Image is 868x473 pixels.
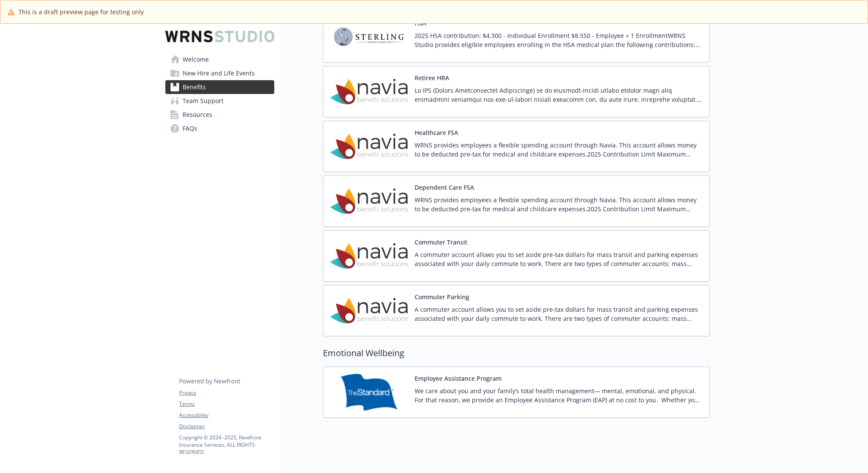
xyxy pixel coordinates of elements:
img: SterlingHSA carrier logo [330,19,408,55]
a: Resources [165,108,274,122]
button: Retiree HRA [415,73,449,82]
button: Employee Assistance Program [415,374,502,383]
span: This is a draft preview page for testing only [19,7,144,16]
a: Accessibility [179,411,274,419]
span: Team Support [183,94,223,108]
p: We care about you and your family’s total health management— mental, emotional, and physical. For... [415,386,702,404]
img: Navia Benefit Solutions carrier logo [330,292,408,329]
a: Disclaimer [179,423,274,430]
span: Benefits [183,80,206,94]
p: Copyright © 2024 - 2025 , Newfront Insurance Services, ALL RIGHTS RESERVED [179,434,274,456]
img: Navia Benefit Solutions carrier logo [330,73,408,110]
a: New Hire and Life Events [165,66,274,80]
button: Healthcare FSA [415,128,458,137]
span: New Hire and Life Events [183,66,255,80]
button: Dependent Care FSA [415,183,474,192]
h2: Emotional Wellbeing [323,347,710,360]
img: Navia Benefit Solutions carrier logo [330,183,408,219]
p: WRNS provides employees a flexible spending account through Navia. This account allows money to b... [415,195,702,213]
p: A commuter account allows you to set aside pre-tax dollars for mass transit and parking expenses ... [415,305,702,323]
span: Resources [183,108,212,122]
a: Privacy [179,389,274,397]
img: Navia Benefit Solutions carrier logo [330,128,408,165]
p: 2025 HSA contribution: $4,300 - Individual Enrollment $8,550 - Employee + 1 Enrollment​ WRNS Stud... [415,31,702,49]
a: FAQs [165,122,274,135]
span: Welcome [183,53,209,66]
button: Commuter Parking [415,292,469,301]
p: WRNS provides employees a flexible spending account through Navia. This account allows money to b... [415,141,702,159]
a: Team Support [165,94,274,108]
a: Benefits [165,80,274,94]
a: Terms [179,400,274,408]
p: A commuter account allows you to set aside pre-tax dollars for mass transit and parking expenses ... [415,250,702,268]
span: FAQs [183,122,197,135]
img: Navia Benefit Solutions carrier logo [330,238,408,274]
button: Commuter Transit [415,238,467,247]
p: Lo IPS (Dolors Ametconsectet Adipiscinge) se do eiusmodt-incidi utlabo etdolor magn aliq enimadmi... [415,86,702,104]
img: Standard Insurance Company carrier logo [330,374,408,410]
a: Welcome [165,53,274,66]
